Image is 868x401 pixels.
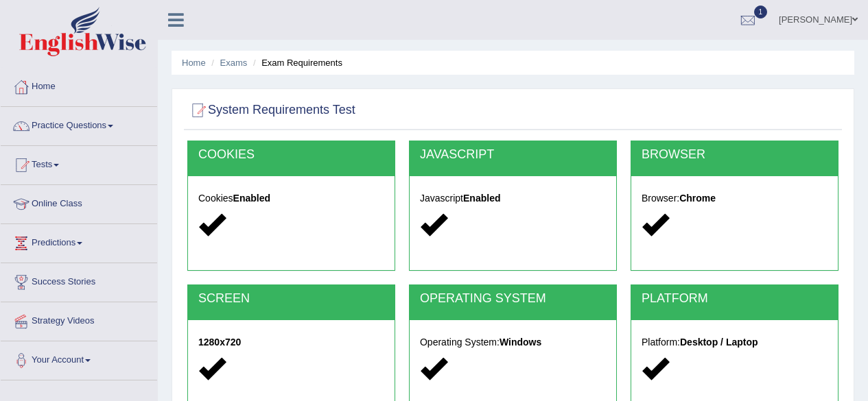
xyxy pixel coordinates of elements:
[1,224,157,258] a: Predictions
[1,302,157,337] a: Strategy Videos
[1,146,157,180] a: Tests
[463,193,500,204] strong: Enabled
[420,193,606,204] h5: Javascript
[1,185,157,219] a: Online Class
[679,193,716,204] strong: Chrome
[754,5,768,19] span: 1
[250,56,342,69] li: Exam Requirements
[1,341,157,376] a: Your Account
[182,58,206,68] a: Home
[500,337,541,348] strong: Windows
[220,58,248,68] a: Exams
[642,337,828,348] h5: Platform:
[198,292,384,306] h2: SCREEN
[198,148,384,162] h2: COOKIES
[198,193,384,204] h5: Cookies
[642,148,828,162] h2: BROWSER
[187,100,355,121] h2: System Requirements Test
[680,337,758,348] strong: Desktop / Laptop
[642,193,828,204] h5: Browser:
[1,107,157,141] a: Practice Questions
[1,68,157,102] a: Home
[1,263,157,297] a: Success Stories
[642,292,828,306] h2: PLATFORM
[420,337,606,348] h5: Operating System:
[198,337,241,348] strong: 1280x720
[420,148,606,162] h2: JAVASCRIPT
[233,193,270,204] strong: Enabled
[420,292,606,306] h2: OPERATING SYSTEM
